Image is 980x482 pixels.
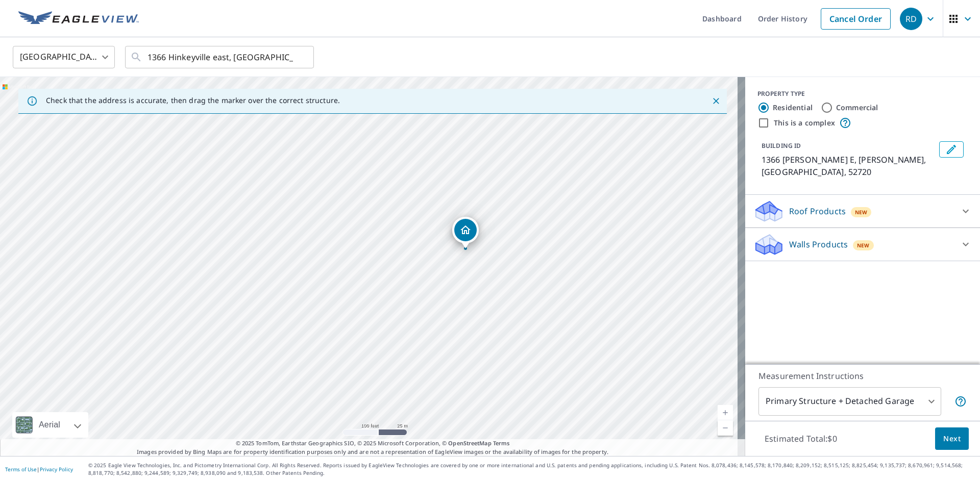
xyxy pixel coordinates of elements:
p: Estimated Total: $0 [756,427,845,450]
p: Walls Products [789,238,848,250]
div: Primary Structure + Detached Garage [758,387,941,416]
img: EV Logo [18,11,139,27]
div: Walls ProductsNew [753,232,972,257]
p: Check that the address is accurate, then drag the marker over the correct structure. [46,96,340,105]
span: Your report will include the primary structure and a detached garage if one exists. [954,395,967,408]
p: 1366 [PERSON_NAME] E, [PERSON_NAME], [GEOGRAPHIC_DATA], 52720 [762,154,935,178]
div: Aerial [12,412,88,438]
div: Dropped pin, building 1, Residential property, 1366 Hinkeyville E Atalissa, IA 52720 [452,217,479,248]
a: Current Level 18, Zoom Out [718,420,733,436]
a: Terms of Use [5,466,37,473]
a: Terms [493,439,510,447]
div: Aerial [36,412,63,438]
p: | [5,466,73,472]
a: Current Level 18, Zoom In [718,405,733,420]
input: Search by address or latitude-longitude [148,43,293,71]
span: New [855,208,868,216]
div: RD [900,8,922,30]
button: Edit building 1 [939,141,964,158]
button: Next [935,427,969,450]
span: © 2025 TomTom, Earthstar Geographics SIO, © 2025 Microsoft Corporation, © [236,439,510,448]
label: Commercial [836,103,878,113]
button: Close [709,94,723,108]
div: [GEOGRAPHIC_DATA] [13,43,115,71]
a: Privacy Policy [40,466,73,473]
p: Roof Products [789,205,846,217]
div: PROPERTY TYPE [757,89,968,98]
span: New [857,241,870,249]
div: Roof ProductsNew [753,199,972,223]
p: BUILDING ID [762,141,801,150]
p: © 2025 Eagle View Technologies, Inc. and Pictometry International Corp. All Rights Reserved. Repo... [88,462,975,477]
a: OpenStreetMap [448,439,491,447]
span: Next [943,433,961,445]
label: Residential [773,103,813,113]
label: This is a complex [774,118,835,128]
p: Measurement Instructions [758,370,967,382]
a: Cancel Order [821,8,891,30]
